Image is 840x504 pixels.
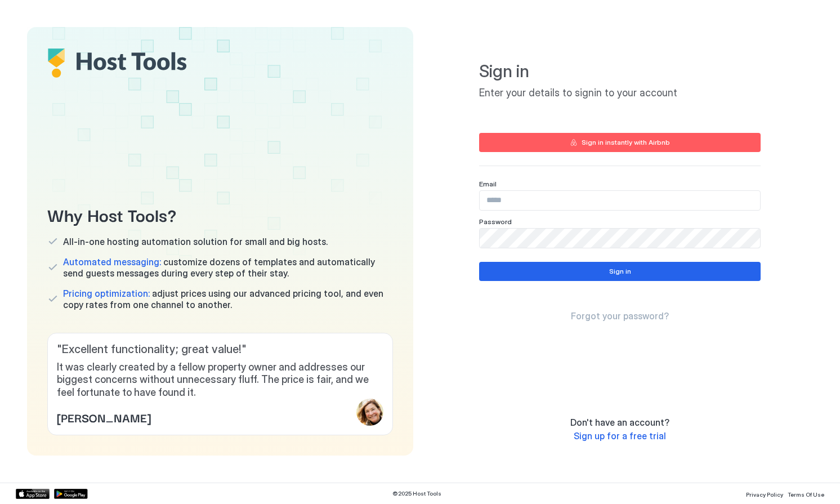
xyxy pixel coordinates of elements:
span: Privacy Policy [746,491,783,498]
span: © 2025 Host Tools [392,490,441,497]
a: App Store [16,489,50,499]
span: Automated messaging: [63,256,161,267]
span: Email [479,180,497,188]
div: Sign in [609,266,631,276]
span: Sign up for a free trial [574,430,666,441]
button: Sign in instantly with Airbnb [479,133,761,152]
div: Sign in instantly with Airbnb [582,137,670,148]
span: customize dozens of templates and automatically send guests messages during every step of their s... [63,256,393,279]
span: Password [479,217,512,226]
a: Forgot your password? [571,310,669,322]
span: Why Host Tools? [47,202,393,227]
span: Enter your details to signin to your account [479,87,761,100]
a: Terms Of Use [788,488,824,499]
span: Terms Of Use [788,491,824,498]
div: profile [356,399,383,426]
a: Sign up for a free trial [574,430,666,442]
input: Input Field [480,229,760,248]
span: Pricing optimization: [63,288,150,299]
span: It was clearly created by a fellow property owner and addresses our biggest concerns without unne... [57,361,383,399]
a: Google Play Store [54,489,88,499]
span: All-in-one hosting automation solution for small and big hosts. [63,236,328,247]
span: adjust prices using our advanced pricing tool, and even copy rates from one channel to another. [63,288,393,310]
span: " Excellent functionality; great value! " [57,342,383,356]
button: Sign in [479,262,761,281]
span: Don't have an account? [570,417,669,428]
span: [PERSON_NAME] [57,409,151,426]
span: Sign in [479,61,761,82]
a: Privacy Policy [746,488,783,499]
input: Input Field [480,191,760,210]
